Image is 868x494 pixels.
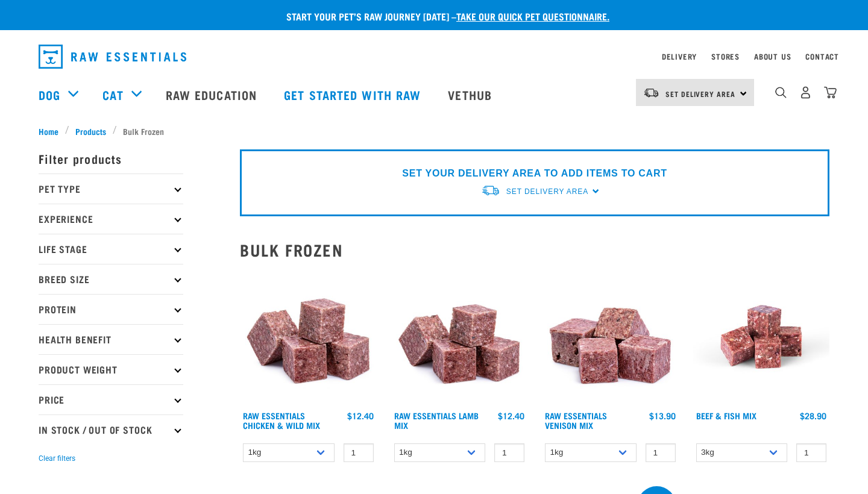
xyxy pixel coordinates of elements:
[69,125,113,137] a: Products
[240,240,829,259] h2: Bulk Frozen
[39,324,183,354] p: Health Benefit
[39,86,60,104] a: Dog
[643,87,659,98] img: van-moving.png
[498,411,524,421] div: $12.40
[39,174,183,204] p: Pet Type
[39,45,186,69] img: Raw Essentials Logo
[662,54,697,58] a: Delivery
[272,70,436,119] a: Get started with Raw
[39,143,183,174] p: Filter products
[39,453,75,464] button: Clear filters
[646,443,676,462] input: 1
[391,269,528,405] img: ?1041 RE Lamb Mix 01
[344,443,374,462] input: 1
[39,125,58,137] span: Home
[494,443,524,462] input: 1
[693,269,830,405] img: Beef Mackerel 1
[39,414,183,445] p: In Stock / Out Of Stock
[394,413,479,427] a: Raw Essentials Lamb Mix
[696,413,756,417] a: Beef & Fish Mix
[39,264,183,294] p: Breed Size
[665,92,735,96] span: Set Delivery Area
[240,269,377,405] img: Pile Of Cubed Chicken Wild Meat Mix
[754,54,791,58] a: About Us
[711,54,740,58] a: Stores
[456,13,609,19] a: take our quick pet questionnaire.
[506,187,588,196] span: Set Delivery Area
[39,125,829,137] nav: breadcrumbs
[39,354,183,384] p: Product Weight
[775,87,787,98] img: home-icon-1@2x.png
[545,413,607,427] a: Raw Essentials Venison Mix
[243,413,320,427] a: Raw Essentials Chicken & Wild Mix
[542,269,679,405] img: 1113 RE Venison Mix 01
[39,234,183,264] p: Life Stage
[39,294,183,324] p: Protein
[799,86,812,99] img: user.png
[29,40,839,73] nav: dropdown navigation
[805,54,839,58] a: Contact
[796,443,826,462] input: 1
[800,411,826,421] div: $28.90
[39,204,183,234] p: Experience
[39,125,65,137] a: Home
[154,70,272,119] a: Raw Education
[102,86,123,104] a: Cat
[75,125,106,137] span: Products
[347,411,374,421] div: $12.40
[436,70,507,119] a: Vethub
[481,184,500,197] img: van-moving.png
[824,86,837,99] img: home-icon@2x.png
[39,384,183,414] p: Price
[402,166,667,181] p: SET YOUR DELIVERY AREA TO ADD ITEMS TO CART
[649,411,676,421] div: $13.90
